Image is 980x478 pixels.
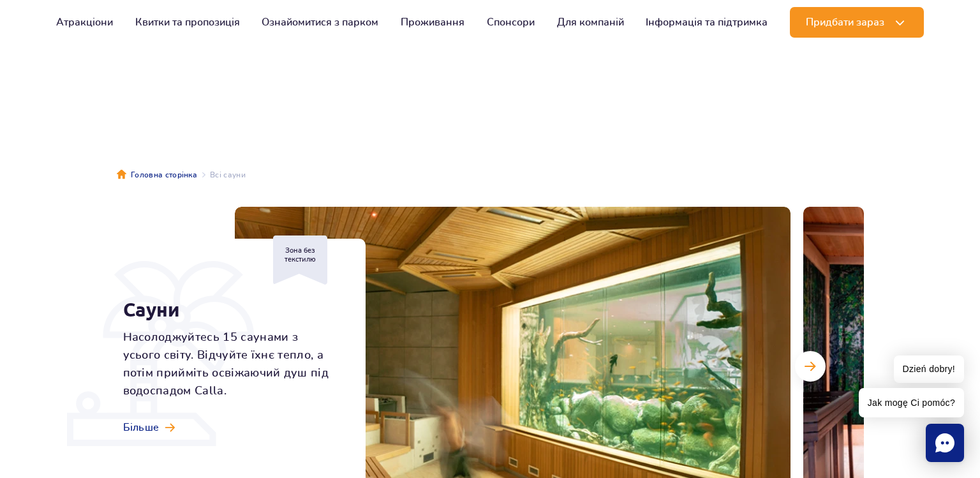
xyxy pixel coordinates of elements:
span: Dzień dobry! [894,355,964,383]
span: Більше [123,421,160,435]
p: Насолоджуйтесь 15 саунами з усього світу. Відчуйте їхнє тепло, а потім прийміть освіжаючий душ пі... [123,329,337,400]
h1: Сауни [123,298,337,321]
div: Chat [926,424,964,462]
button: Наступний слайд [795,351,826,382]
a: Інформація та підтримка [646,7,768,38]
a: Ознайомитися з парком [262,7,378,38]
a: Спонсори [487,7,535,38]
a: Проживання [401,7,464,38]
a: Головна сторінка [117,168,197,181]
li: Всі сауни [197,168,246,181]
a: Атракціони [56,7,113,38]
div: Зона без текстилю [273,235,327,285]
button: Придбати зараз [790,7,924,38]
a: Квитки та пропозиція [135,7,240,38]
a: Для компаній [557,7,624,38]
a: Більше [123,421,175,435]
span: Придбати зараз [806,17,884,28]
span: Jak mogę Ci pomóc? [859,388,964,417]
